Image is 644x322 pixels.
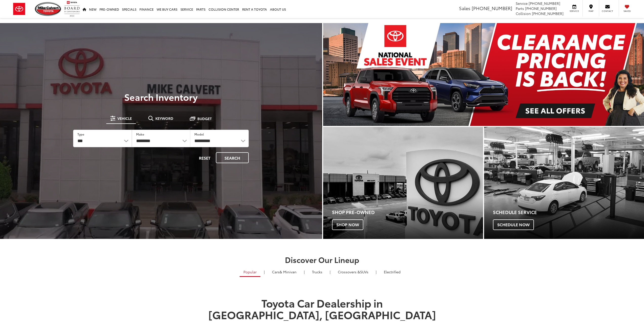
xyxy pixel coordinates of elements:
[35,2,62,16] img: Mike Calvert Toyota
[197,117,212,120] span: Budget
[323,127,483,239] div: Toyota
[529,1,560,6] span: [PHONE_NUMBER]
[493,210,644,215] h4: Schedule Service
[280,269,297,274] span: & Minivan
[240,268,260,277] a: Popular
[194,132,204,136] label: Model
[77,132,84,136] label: Type
[268,268,300,276] a: Cars
[459,5,470,11] span: Sales
[21,92,301,102] h3: Search Inventory
[338,269,360,274] span: Crossovers &
[263,269,266,274] li: |
[602,9,613,13] span: Contact
[585,9,596,13] span: Map
[308,268,326,276] a: Trucks
[621,9,633,13] span: Saved
[303,269,306,274] li: |
[323,127,483,239] a: Shop Pre-Owned Shop Now
[516,1,528,6] span: Service
[328,269,332,274] li: |
[195,152,215,163] button: Reset
[375,269,378,274] li: |
[484,127,644,239] a: Schedule Service Schedule Now
[493,219,534,230] span: Schedule Now
[136,132,144,136] label: Make
[516,11,531,16] span: Collision
[484,127,644,239] div: Toyota
[532,11,564,16] span: [PHONE_NUMBER]
[334,268,372,276] a: SUVs
[117,117,132,120] span: Vehicle
[332,219,363,230] span: Shop Now
[332,210,483,215] h4: Shop Pre-Owned
[155,117,173,120] span: Keyword
[516,6,524,11] span: Parts
[472,5,512,11] span: [PHONE_NUMBER]
[144,255,501,264] h2: Discover Our Lineup
[525,6,557,11] span: [PHONE_NUMBER]
[216,152,249,163] button: Search
[569,9,580,13] span: Service
[380,268,404,276] a: Electrified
